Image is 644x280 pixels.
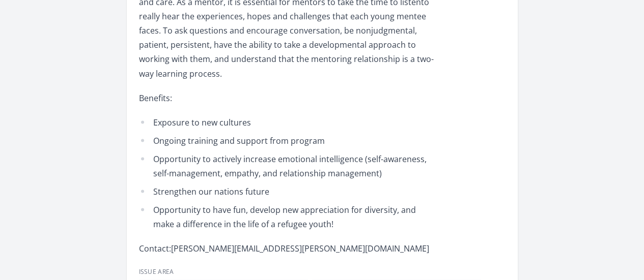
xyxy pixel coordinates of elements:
[139,202,437,231] li: Opportunity to have fun, develop new appreciation for diversity, and make a difference in the lif...
[139,90,437,105] p: Benefits:
[139,241,437,255] p: Contact: [PERSON_NAME][EMAIL_ADDRESS][PERSON_NAME][DOMAIN_NAME]
[139,151,437,180] li: Opportunity to actively increase emotional intelligence (self-awareness, self-management, empathy...
[139,184,437,198] li: Strengthen our nations future
[139,267,506,275] h3: Issue area
[139,133,437,147] li: Ongoing training and support from program
[139,115,437,129] li: Exposure to new cultures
